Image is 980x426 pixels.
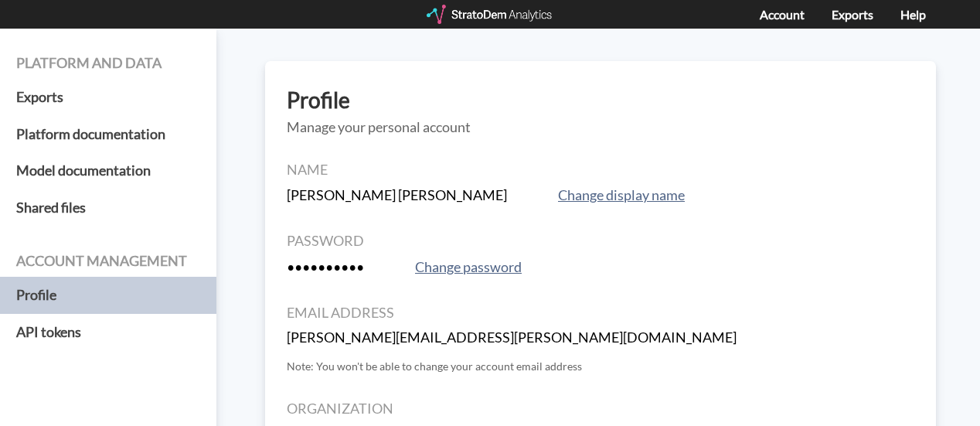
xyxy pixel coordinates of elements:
button: Change display name [553,185,689,206]
a: Exports [832,7,873,22]
a: Help [900,7,926,22]
button: Change password [410,257,526,278]
a: API tokens [16,314,200,351]
h4: Account management [16,254,200,269]
strong: [PERSON_NAME] [PERSON_NAME] [287,186,507,203]
a: Profile [16,277,200,314]
a: Account [760,7,805,22]
strong: •••••••••• [287,258,364,275]
h4: Platform and data [16,56,200,71]
a: Shared files [16,189,200,227]
a: Platform documentation [16,116,200,153]
h4: Name [287,162,914,178]
h4: Password [287,233,914,249]
h4: Organization [287,401,914,417]
a: Model documentation [16,152,200,189]
strong: [PERSON_NAME][EMAIL_ADDRESS][PERSON_NAME][DOMAIN_NAME] [287,329,737,346]
a: Exports [16,79,200,116]
h3: Profile [287,88,914,112]
h4: Email address [287,305,914,321]
p: Note: You won't be able to change your account email address [287,359,914,374]
h5: Manage your personal account [287,120,914,135]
